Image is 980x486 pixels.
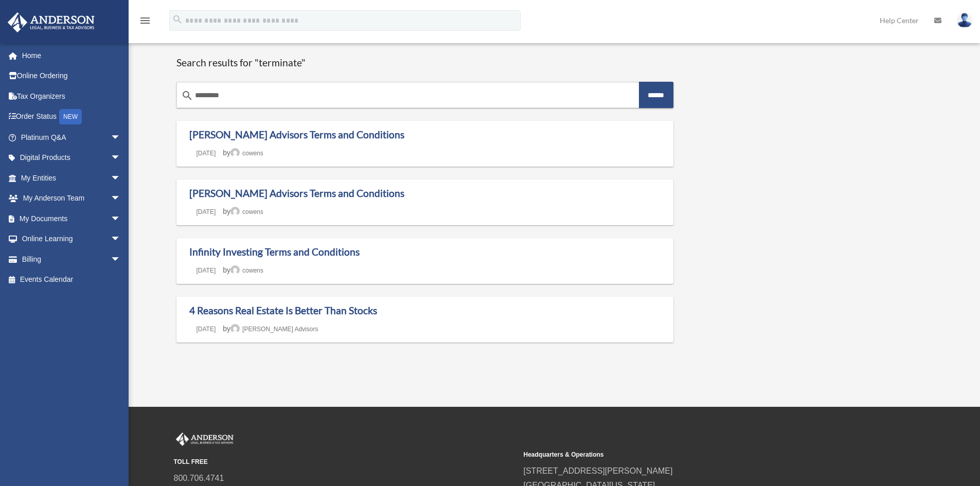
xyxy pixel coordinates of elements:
a: [PERSON_NAME] Advisors Terms and Conditions [189,129,404,140]
span: arrow_drop_down [111,188,131,209]
span: by [223,207,263,215]
img: Anderson Advisors Platinum Portal [174,433,236,446]
span: by [223,325,318,333]
a: menu [139,18,151,27]
span: arrow_drop_down [111,249,131,270]
a: Order StatusNEW [7,106,136,128]
span: arrow_drop_down [111,127,131,148]
small: Headquarters & Operations [524,449,866,460]
a: My Entitiesarrow_drop_down [7,168,136,188]
a: Online Ordering [7,66,136,86]
h1: Search results for "terminate" [176,57,674,69]
span: arrow_drop_down [111,148,131,169]
a: [DATE] [189,267,223,274]
div: NEW [59,109,82,124]
a: My Anderson Teamarrow_drop_down [7,188,136,209]
span: arrow_drop_down [111,168,131,189]
span: arrow_drop_down [111,229,131,250]
i: search [181,89,193,102]
i: search [172,14,183,25]
a: Tax Organizers [7,86,136,106]
a: My Documentsarrow_drop_down [7,208,136,229]
a: [STREET_ADDRESS][PERSON_NAME] [524,466,673,475]
a: cowens [230,208,263,215]
a: Infinity Investing Terms and Conditions [189,246,360,258]
a: Home [7,45,131,66]
a: Platinum Q&Aarrow_drop_down [7,127,136,148]
a: [DATE] [189,208,223,215]
a: Digital Productsarrow_drop_down [7,148,136,168]
span: by [223,266,263,274]
small: TOLL FREE [174,457,516,467]
a: cowens [230,267,263,274]
a: [PERSON_NAME] Advisors [230,326,318,333]
a: Events Calendar [7,269,136,290]
a: [PERSON_NAME] Advisors Terms and Conditions [189,187,404,199]
a: cowens [230,150,263,157]
i: menu [139,14,151,27]
a: [DATE] [189,150,223,157]
img: Anderson Advisors Platinum Portal [5,12,98,32]
a: 4 Reasons Real Estate Is Better Than Stocks [189,304,377,316]
a: 800.706.4741 [174,474,224,482]
a: Billingarrow_drop_down [7,249,136,269]
img: User Pic [957,13,972,28]
span: arrow_drop_down [111,208,131,229]
a: Online Learningarrow_drop_down [7,229,136,249]
span: by [223,149,263,157]
a: [DATE] [189,326,223,333]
